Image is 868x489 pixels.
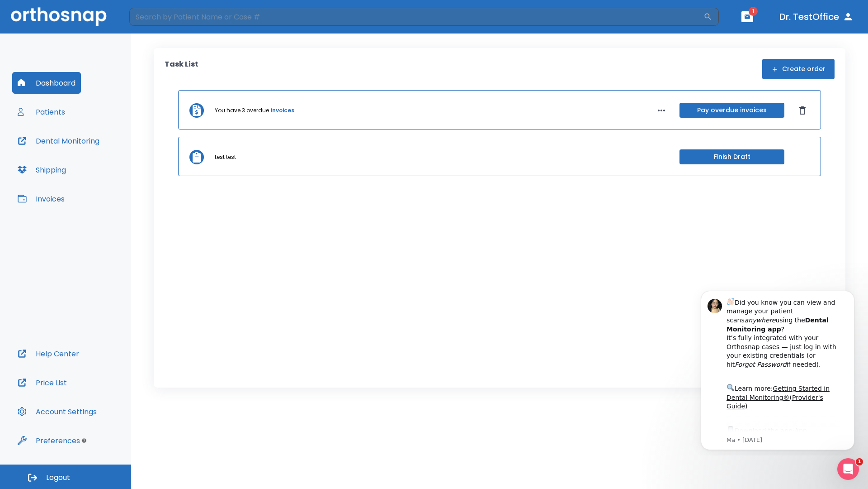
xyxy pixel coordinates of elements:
[129,8,703,26] input: Search by Patient Name or Case #
[856,458,863,465] span: 1
[762,59,835,79] button: Create order
[12,101,71,123] button: Patients
[39,144,120,161] a: App Store
[39,142,153,188] div: Download the app: | ​ Let us know if you need help getting started!
[12,430,85,451] button: Preferences
[39,153,153,162] p: Message from Ma, sent 6w ago
[679,149,784,164] button: Finish Draft
[776,9,857,25] button: Dr. TestOffice
[271,106,294,115] a: invoices
[80,436,88,445] div: Tooltip anchor
[11,7,107,26] img: Orthosnap
[12,343,85,364] button: Help Center
[215,106,269,115] p: You have 3 overdue
[795,103,810,118] button: Dismiss
[46,473,70,483] span: Logout
[687,283,868,455] iframe: Intercom notifications message
[153,14,160,21] button: Dismiss notification
[12,72,81,94] button: Dashboard
[12,130,105,152] button: Dental Monitoring
[749,7,758,16] span: 1
[165,59,198,79] p: Task List
[12,188,70,210] button: Invoices
[837,458,859,480] iframe: Intercom live chat
[12,159,71,181] button: Shipping
[12,372,72,393] button: Price List
[215,153,236,161] p: test test
[12,401,102,422] button: Account Settings
[679,103,784,118] button: Pay overdue invoices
